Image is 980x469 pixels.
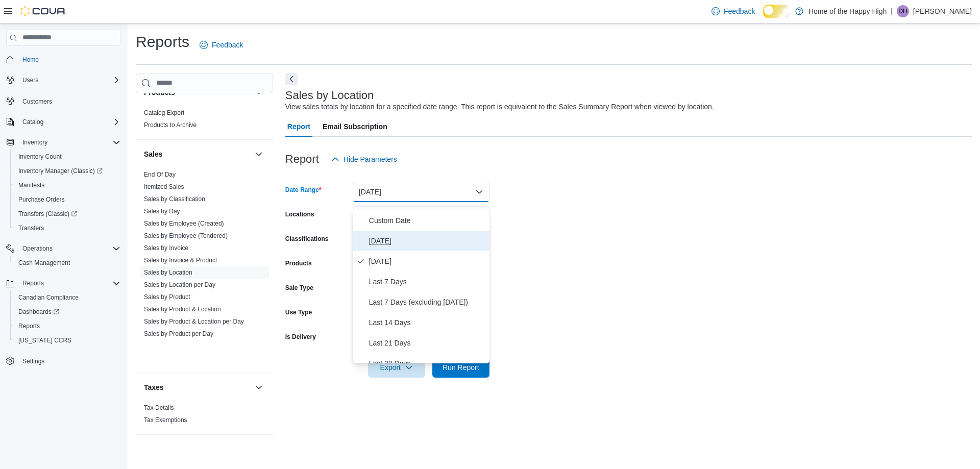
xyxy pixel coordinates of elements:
[144,330,213,338] span: Sales by Product per Day
[18,336,71,344] span: [US_STATE] CCRS
[18,74,120,86] span: Users
[144,195,205,203] span: Sales by Classification
[285,102,714,112] div: View sales totals by location for a specified date range. This report is equivalent to the Sales ...
[144,183,184,190] a: Itemized Sales
[22,357,44,365] span: Settings
[18,116,120,128] span: Catalog
[144,330,213,337] a: Sales by Product per Day
[285,153,319,165] h3: Report
[898,5,907,17] span: DH
[144,256,217,264] span: Sales by Invoice & Product
[18,277,120,289] span: Reports
[18,242,120,255] span: Operations
[144,382,251,392] button: Taxes
[2,276,125,290] button: Reports
[10,150,125,164] button: Inventory Count
[253,148,265,160] button: Sales
[285,259,312,267] label: Products
[10,305,125,319] a: Dashboards
[10,319,125,333] button: Reports
[913,5,972,17] p: [PERSON_NAME]
[14,193,120,206] span: Purchase Orders
[18,355,48,367] a: Settings
[144,305,221,313] span: Sales by Product & Location
[14,193,69,206] a: Purchase Orders
[144,281,215,288] a: Sales by Location per Day
[18,74,42,86] button: Users
[14,222,48,234] a: Transfers
[22,244,53,253] span: Operations
[144,208,180,215] a: Sales by Day
[144,121,197,129] span: Products to Archive
[344,154,397,164] span: Hide Parameters
[10,333,125,348] button: [US_STATE] CCRS
[707,1,759,21] a: Feedback
[18,95,56,108] a: Customers
[144,306,221,313] a: Sales by Product & Location
[144,220,224,227] a: Sales by Employee (Created)
[18,153,62,161] span: Inventory Count
[369,276,485,288] span: Last 7 Days
[22,138,47,146] span: Inventory
[287,116,310,137] span: Report
[18,259,70,267] span: Cash Management
[144,149,163,159] h3: Sales
[18,293,79,302] span: Canadian Compliance
[18,54,43,66] a: Home
[18,116,47,128] button: Catalog
[2,241,125,256] button: Operations
[144,416,187,424] span: Tax Exemptions
[144,244,188,252] span: Sales by Invoice
[374,357,419,378] span: Export
[144,382,164,392] h3: Taxes
[144,244,188,252] a: Sales by Invoice
[136,402,273,434] div: Taxes
[369,337,485,349] span: Last 21 Days
[144,404,174,411] a: Tax Details
[18,224,44,232] span: Transfers
[144,257,217,264] a: Sales by Invoice & Product
[285,308,312,316] label: Use Type
[18,277,48,289] button: Reports
[10,290,125,305] button: Canadian Compliance
[6,48,120,395] nav: Complex example
[285,235,329,243] label: Classifications
[20,6,66,16] img: Cova
[18,136,120,149] span: Inventory
[14,257,74,269] a: Cash Management
[18,355,120,367] span: Settings
[369,296,485,308] span: Last 7 Days (excluding [DATE])
[18,322,40,330] span: Reports
[253,86,265,98] button: Products
[10,221,125,235] button: Transfers
[2,115,125,129] button: Catalog
[144,404,174,412] span: Tax Details
[763,18,764,19] span: Dark Mode
[2,52,125,67] button: Home
[144,121,197,129] a: Products to Archive
[144,281,215,289] span: Sales by Location per Day
[144,268,192,277] span: Sales by Location
[2,73,125,87] button: Users
[285,284,313,292] label: Sale Type
[18,53,120,66] span: Home
[18,210,77,218] span: Transfers (Classic)
[212,40,243,50] span: Feedback
[144,195,205,203] a: Sales by Classification
[14,320,120,332] span: Reports
[14,306,63,318] a: Dashboards
[144,183,184,191] span: Itemized Sales
[144,269,192,276] a: Sales by Location
[891,5,893,17] p: |
[10,207,125,221] a: Transfers (Classic)
[195,35,247,55] a: Feedback
[10,164,125,178] a: Inventory Manager (Classic)
[144,232,228,240] span: Sales by Employee (Tendered)
[22,97,52,106] span: Customers
[14,179,48,191] a: Manifests
[353,182,489,202] button: [DATE]
[22,56,39,64] span: Home
[18,136,52,149] button: Inventory
[2,93,125,108] button: Customers
[369,214,485,227] span: Custom Date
